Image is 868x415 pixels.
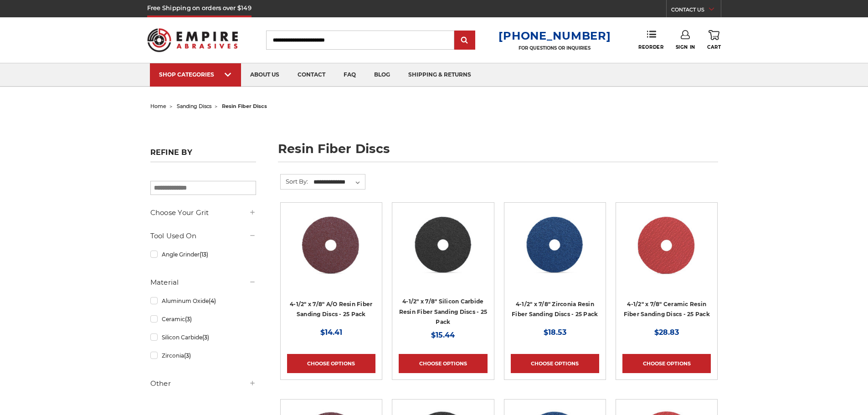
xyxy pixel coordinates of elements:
[150,103,166,109] a: home
[399,63,480,87] a: shipping & returns
[544,328,566,337] span: $18.53
[707,30,721,50] a: Cart
[622,354,711,373] a: Choose Options
[287,209,375,297] a: 4.5 inch resin fiber disc
[281,174,308,188] label: Sort By:
[511,354,599,373] a: Choose Options
[159,71,232,78] div: SHOP CATEGORIES
[241,63,288,87] a: about us
[288,63,334,87] a: contact
[222,103,267,109] span: resin fiber discs
[511,209,599,297] a: 4-1/2" zirc resin fiber disc
[334,63,365,87] a: faq
[150,148,256,162] h5: Refine by
[630,209,704,282] img: 4-1/2" ceramic resin fiber disc
[518,209,591,282] img: 4-1/2" zirc resin fiber disc
[365,63,399,87] a: blog
[512,301,598,318] a: 4-1/2" x 7/8" Zirconia Resin Fiber Sanding Discs - 25 Pack
[150,329,256,345] a: Silicon Carbide(3)
[287,354,375,373] a: Choose Options
[707,44,721,50] span: Cart
[150,311,256,327] a: Ceramic(3)
[498,45,611,51] p: FOR QUESTIONS OR INQUIRIES
[294,209,369,282] img: 4.5 inch resin fiber disc
[150,231,256,241] h5: Tool Used On
[209,297,216,304] span: (4)
[399,354,487,373] a: Choose Options
[290,301,372,318] a: 4-1/2" x 7/8" A/O Resin Fiber Sanding Discs - 25 Pack
[638,30,663,50] a: Reorder
[624,301,710,318] a: 4-1/2" x 7/8" Ceramic Resin Fiber Sanding Discs - 25 Pack
[622,209,711,297] a: 4-1/2" ceramic resin fiber disc
[638,44,663,50] span: Reorder
[399,298,488,325] a: 4-1/2" x 7/8" Silicon Carbide Resin Fiber Sanding Discs - 25 Pack
[498,29,611,42] a: [PHONE_NUMBER]
[177,103,211,109] a: sanding discs
[312,175,365,189] select: Sort By:
[150,277,256,288] h5: Material
[278,143,718,162] h1: resin fiber discs
[654,328,679,337] span: $28.83
[200,251,208,258] span: (13)
[184,352,191,359] span: (3)
[150,378,256,389] h5: Other
[150,207,256,218] h5: Choose Your Grit
[406,209,480,282] img: 4.5 Inch Silicon Carbide Resin Fiber Discs
[185,316,192,323] span: (3)
[671,5,721,17] a: CONTACT US
[147,22,238,58] img: Empire Abrasives
[150,348,256,364] a: Zirconia(3)
[150,293,256,309] a: Aluminum Oxide(4)
[431,331,455,339] span: $15.44
[202,334,209,341] span: (3)
[150,246,256,262] a: Angle Grinder(13)
[456,31,474,50] input: Submit
[320,328,342,337] span: $14.41
[399,209,487,297] a: 4.5 Inch Silicon Carbide Resin Fiber Discs
[676,44,695,50] span: Sign In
